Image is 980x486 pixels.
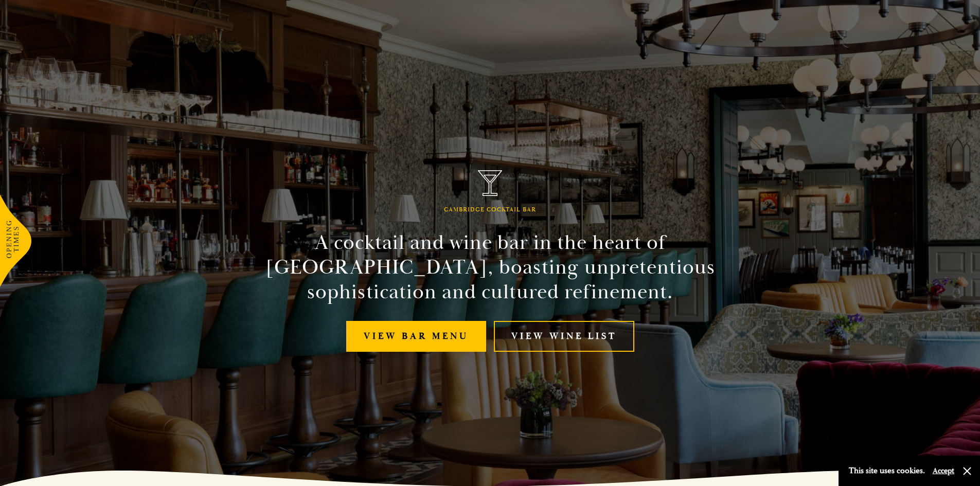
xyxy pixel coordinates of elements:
a: View Wine List [494,321,634,352]
button: Close and accept [962,466,972,476]
h2: A cocktail and wine bar in the heart of [GEOGRAPHIC_DATA], boasting unpretentious sophistication ... [256,230,725,304]
img: Parker's Tavern Brasserie Cambridge [478,170,503,196]
h1: Cambridge Cocktail Bar [444,206,536,213]
a: View bar menu [346,321,486,352]
p: This site uses cookies. [849,463,925,478]
button: Accept [933,466,954,476]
